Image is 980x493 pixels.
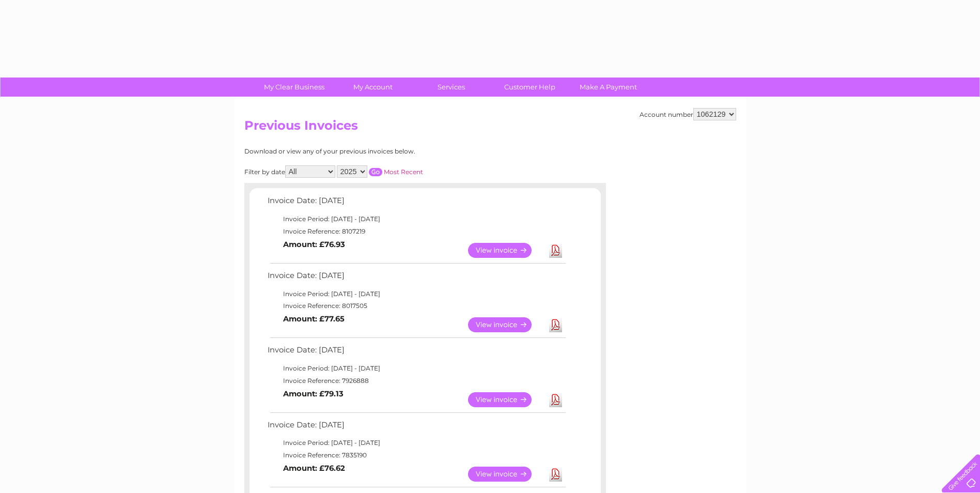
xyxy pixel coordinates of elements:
b: Amount: £76.62 [283,464,345,473]
td: Invoice Date: [DATE] [265,269,567,288]
div: Account number [640,108,736,120]
a: View [468,467,544,482]
a: Most Recent [384,168,423,176]
b: Amount: £76.93 [283,240,345,249]
a: Download [549,392,562,407]
a: View [468,317,544,332]
a: Download [549,317,562,332]
a: Customer Help [487,78,572,97]
b: Amount: £77.65 [283,314,345,323]
td: Invoice Reference: 8017505 [265,300,567,312]
a: Download [549,467,562,482]
td: Invoice Date: [DATE] [265,418,567,437]
td: Invoice Date: [DATE] [265,194,567,213]
td: Invoice Reference: 7926888 [265,375,567,387]
td: Invoice Period: [DATE] - [DATE] [265,288,567,300]
td: Invoice Period: [DATE] - [DATE] [265,362,567,375]
td: Invoice Period: [DATE] - [DATE] [265,437,567,449]
b: Amount: £79.13 [283,389,344,398]
div: Filter by date [244,165,516,178]
a: View [468,392,544,407]
h2: Previous Invoices [244,118,736,138]
a: Services [409,78,494,97]
a: My Account [330,78,415,97]
div: Download or view any of your previous invoices below. [244,148,516,155]
td: Invoice Date: [DATE] [265,343,567,362]
a: View [468,243,544,258]
a: Make A Payment [566,78,651,97]
a: Download [549,243,562,258]
td: Invoice Reference: 7835190 [265,449,567,461]
a: My Clear Business [252,78,337,97]
td: Invoice Reference: 8107219 [265,225,567,238]
td: Invoice Period: [DATE] - [DATE] [265,213,567,225]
